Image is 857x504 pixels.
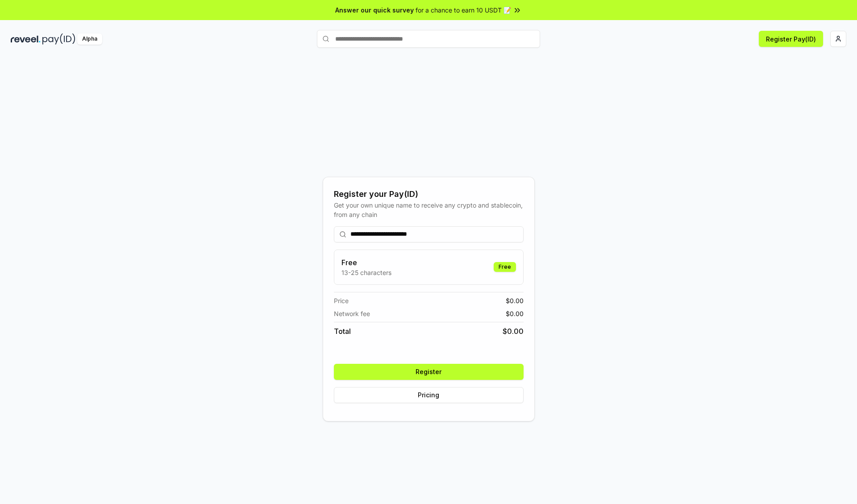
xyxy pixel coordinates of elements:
[334,364,524,380] button: Register
[335,5,414,15] span: Answer our quick survey
[334,188,524,200] div: Register your Pay(ID)
[503,326,524,337] span: $ 0.00
[494,262,516,272] div: Free
[334,200,524,219] div: Get your own unique name to receive any crypto and stablecoin, from any chain
[334,296,349,305] span: Price
[42,33,75,45] img: pay_id
[334,387,524,403] button: Pricing
[341,268,391,277] p: 13-25 characters
[334,326,351,337] span: Total
[506,309,524,318] span: $ 0.00
[506,296,524,305] span: $ 0.00
[334,309,370,318] span: Network fee
[341,257,391,268] h3: Free
[11,33,41,45] img: reveel_dark
[759,31,823,47] button: Register Pay(ID)
[416,5,511,15] span: for a chance to earn 10 USDT 📝
[77,33,102,45] div: Alpha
